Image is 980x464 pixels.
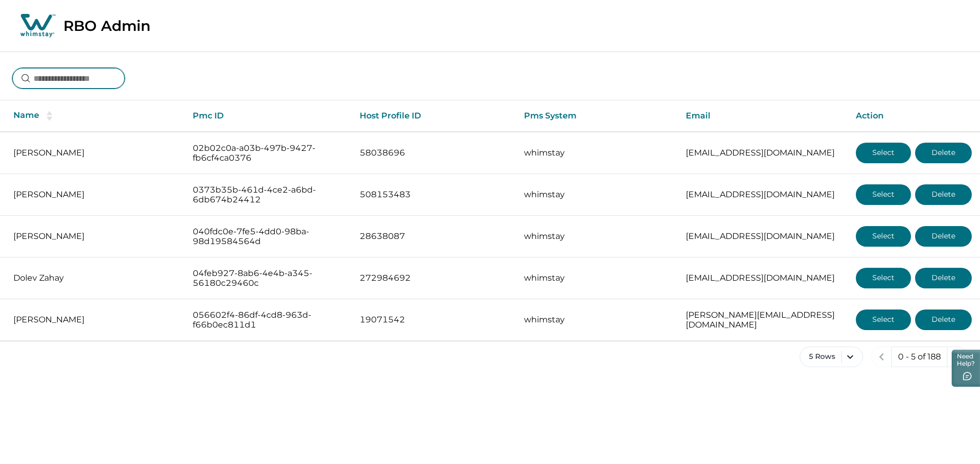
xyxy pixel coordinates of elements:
[524,231,669,242] p: whimstay
[686,310,839,330] p: [PERSON_NAME][EMAIL_ADDRESS][DOMAIN_NAME]
[856,310,911,330] button: Select
[13,231,176,242] p: [PERSON_NAME]
[193,268,343,288] p: 04feb927-8ab6-4e4b-a345-56180c29460c
[13,315,176,325] p: [PERSON_NAME]
[915,268,972,288] button: Delete
[13,148,176,158] p: [PERSON_NAME]
[915,184,972,205] button: Delete
[13,273,176,283] p: Dolev Zahay
[891,347,948,367] button: 0 - 5 of 188
[193,310,343,330] p: 056602f4-86df-4cd8-963d-f66b0ec811d1
[351,100,516,132] th: Host Profile ID
[524,273,669,283] p: whimstay
[360,190,508,200] p: 508153483
[184,100,351,132] th: Pmc ID
[686,273,839,283] p: [EMAIL_ADDRESS][DOMAIN_NAME]
[848,100,980,132] th: Action
[915,310,972,330] button: Delete
[678,100,848,132] th: Email
[800,347,863,367] button: 5 Rows
[856,184,911,205] button: Select
[686,148,839,158] p: [EMAIL_ADDRESS][DOMAIN_NAME]
[524,315,669,325] p: whimstay
[947,347,968,367] button: next page
[193,143,343,163] p: 02b02c0a-a03b-497b-9427-fb6cf4ca0376
[915,226,972,247] button: Delete
[13,190,176,200] p: [PERSON_NAME]
[686,231,839,242] p: [EMAIL_ADDRESS][DOMAIN_NAME]
[856,226,911,247] button: Select
[39,111,60,121] button: sorting
[360,273,508,283] p: 272984692
[524,148,669,158] p: whimstay
[63,17,150,35] p: RBO Admin
[193,185,343,205] p: 0373b35b-461d-4ce2-a6bd-6db674b24412
[193,227,343,247] p: 040fdc0e-7fe5-4dd0-98ba-98d19584564d
[524,190,669,200] p: whimstay
[360,148,508,158] p: 58038696
[360,315,508,325] p: 19071542
[516,100,678,132] th: Pms System
[915,143,972,163] button: Delete
[360,231,508,242] p: 28638087
[871,347,892,367] button: previous page
[898,352,941,362] p: 0 - 5 of 188
[856,268,911,288] button: Select
[686,190,839,200] p: [EMAIL_ADDRESS][DOMAIN_NAME]
[856,143,911,163] button: Select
